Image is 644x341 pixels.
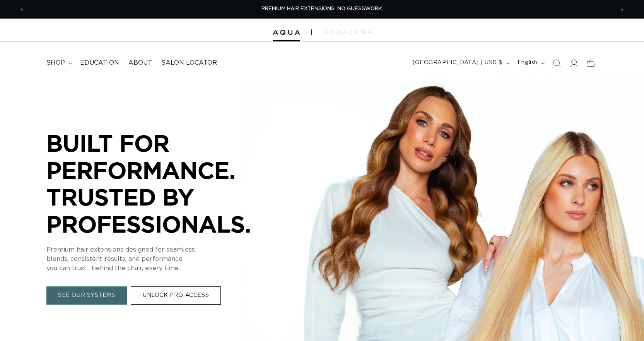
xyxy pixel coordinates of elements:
a: UNLOCK PRO ACCESS [131,287,221,305]
span: [GEOGRAPHIC_DATA] | USD $ [413,59,502,67]
a: Education [75,54,124,72]
p: blends, consistent results, and performance [46,255,278,264]
summary: Search [548,55,565,72]
span: Salon Locator [161,59,217,67]
img: Aqua Hair Extensions [273,30,300,35]
a: About [124,54,157,72]
a: Salon Locator [157,54,222,72]
a: SEE OUR SYSTEMS [46,287,127,305]
summary: shop [42,54,75,72]
p: you can trust , behind the chair, every time. [46,264,278,273]
button: [GEOGRAPHIC_DATA] | USD $ [408,56,513,70]
button: Next announcement [613,2,630,17]
span: PREMIUM HAIR EXTENSIONS. NO GUESSWORK. [261,6,383,11]
p: Premium hair extensions designed for seamless [46,245,278,255]
button: English [513,56,548,70]
span: shop [46,59,65,67]
button: Previous announcement [14,2,31,17]
span: Education [80,59,119,67]
img: aqualyna.com [323,30,372,34]
span: About [128,59,152,67]
span: English [518,59,538,67]
p: BUILT FOR PERFORMANCE. TRUSTED BY PROFESSIONALS. [46,130,278,237]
